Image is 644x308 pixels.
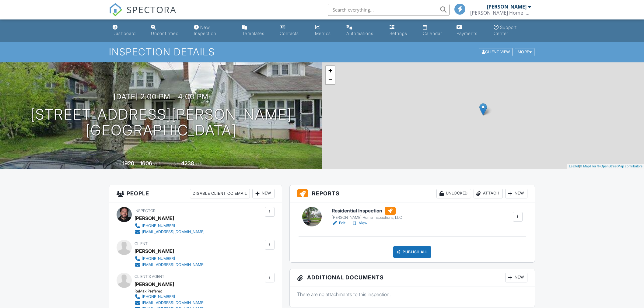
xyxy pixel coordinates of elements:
[580,164,596,168] a: © MapTiler
[191,22,235,39] a: New Inspection
[420,22,450,39] a: Calendar
[352,220,367,226] a: View
[242,31,264,36] div: Templates
[505,189,527,198] div: New
[474,189,503,198] div: Attach
[109,185,282,202] h3: People
[142,256,175,261] div: [PHONE_NUMBER]
[597,164,642,168] a: © OpenStreetMap contributors
[297,291,527,298] p: There are no attachments to this inspection.
[313,22,339,39] a: Metrics
[194,25,216,36] div: New Inspection
[344,22,383,39] a: Automations (Basic)
[122,160,134,166] div: 1920
[393,246,431,258] div: Publish All
[110,22,144,39] a: Dashboard
[153,162,162,166] span: sq. ft.
[195,162,203,166] span: sq.ft.
[567,164,644,169] div: |
[135,274,164,279] span: Client's Agent
[491,22,534,39] a: Support Center
[135,223,205,229] a: [PHONE_NUMBER]
[332,215,402,220] div: [PERSON_NAME] Home Inspections, LLC
[142,262,205,267] div: [EMAIL_ADDRESS][DOMAIN_NAME]
[240,22,272,39] a: Templates
[109,47,535,57] h1: Inspection Details
[332,207,402,215] h6: Residential Inspection
[252,189,275,198] div: New
[328,4,450,16] input: Search everything...
[387,22,415,39] a: Settings
[167,162,180,166] span: Lot Size
[190,189,250,198] div: Disable Client CC Email
[135,289,268,294] div: ReMax Prefered
[142,223,175,228] div: [PHONE_NUMBER]
[30,107,292,139] h1: [STREET_ADDRESS][PERSON_NAME] [GEOGRAPHIC_DATA]
[326,66,335,75] a: Zoom in
[277,22,307,39] a: Contacts
[135,241,148,246] span: Client
[135,262,205,268] a: [EMAIL_ADDRESS][DOMAIN_NAME]
[135,256,205,262] a: [PHONE_NUMBER]
[290,185,535,202] h3: Reports
[390,31,407,36] div: Settings
[454,22,486,39] a: Payments
[326,75,335,84] a: Zoom out
[135,247,174,256] div: [PERSON_NAME]
[109,8,177,21] a: SPECTORA
[569,164,579,168] a: Leaflet
[135,208,156,213] span: Inspector
[332,220,345,226] a: Edit
[142,300,205,305] div: [EMAIL_ADDRESS][DOMAIN_NAME]
[290,269,535,286] h3: Additional Documents
[149,22,187,39] a: Unconfirmed
[505,273,527,282] div: New
[109,3,122,16] img: The Best Home Inspection Software - Spectora
[135,294,263,300] a: [PHONE_NUMBER]
[515,48,535,56] div: More
[140,160,152,166] div: 1606
[423,31,442,36] div: Calendar
[494,25,517,36] div: Support Center
[135,214,174,223] div: [PERSON_NAME]
[346,31,373,36] div: Automations
[332,207,402,220] a: Residential Inspection [PERSON_NAME] Home Inspections, LLC
[436,189,471,198] div: Unlocked
[470,10,531,16] div: Sharples Home Inspections, LLC
[135,280,174,289] a: [PERSON_NAME]
[487,4,527,10] div: [PERSON_NAME]
[142,229,205,234] div: [EMAIL_ADDRESS][DOMAIN_NAME]
[479,48,513,56] div: Client View
[457,31,478,36] div: Payments
[115,162,121,166] span: Built
[114,93,208,101] h3: [DATE] 2:00 pm - 4:00 pm
[280,31,299,36] div: Contacts
[135,229,205,235] a: [EMAIL_ADDRESS][DOMAIN_NAME]
[181,160,194,166] div: 4238
[127,3,177,16] span: SPECTORA
[151,31,179,36] div: Unconfirmed
[478,49,514,54] a: Client View
[315,31,331,36] div: Metrics
[142,294,175,299] div: [PHONE_NUMBER]
[113,31,136,36] div: Dashboard
[135,300,263,306] a: [EMAIL_ADDRESS][DOMAIN_NAME]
